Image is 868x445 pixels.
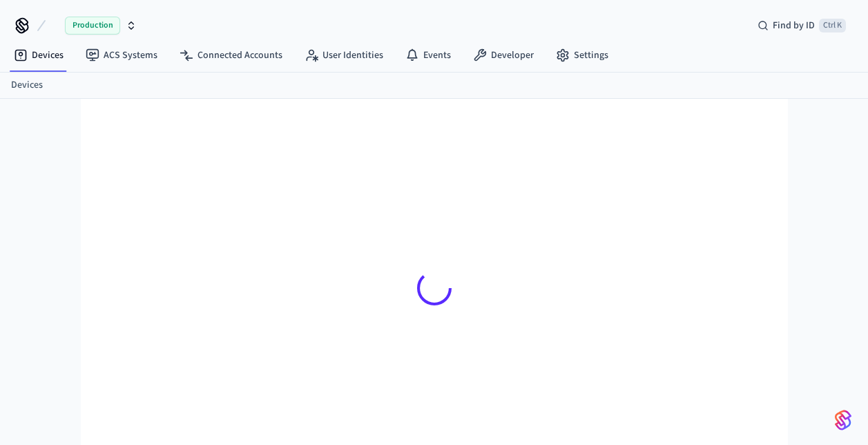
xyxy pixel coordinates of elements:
[835,409,851,431] img: SeamLogoGradient.69752ec5.svg
[168,43,293,68] a: Connected Accounts
[394,43,462,68] a: Events
[773,19,815,32] span: Find by ID
[75,43,168,68] a: ACS Systems
[293,43,394,68] a: User Identities
[11,78,43,93] a: Devices
[746,13,857,38] div: Find by IDCtrl K
[3,43,75,68] a: Devices
[462,43,545,68] a: Developer
[65,17,120,35] span: Production
[819,19,846,32] span: Ctrl K
[545,43,619,68] a: Settings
